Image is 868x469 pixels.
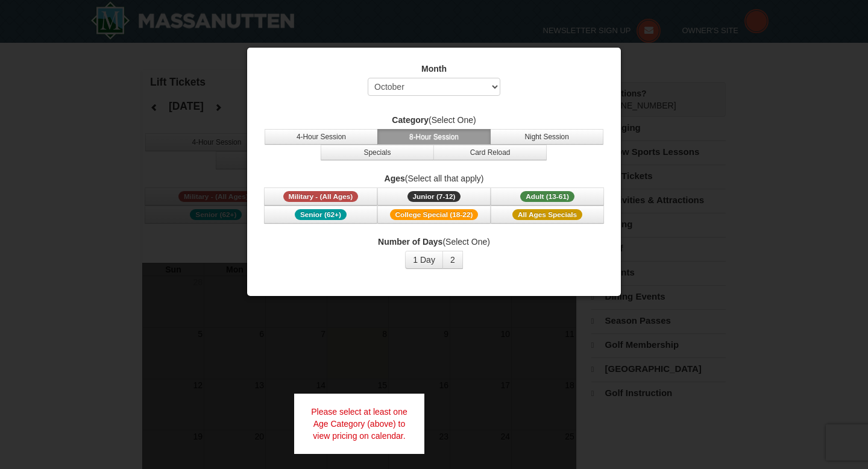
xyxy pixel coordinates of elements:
[295,209,347,220] span: Senior (62+)
[262,172,606,184] label: (Select all that apply)
[283,191,359,202] span: Military - (All Ages)
[407,191,461,202] span: Junior (7-12)
[490,129,603,145] button: Night Session
[377,129,491,145] button: 8-Hour Session
[520,191,574,202] span: Adult (13-61)
[377,206,491,224] button: College Special (18-22)
[512,209,582,220] span: All Ages Specials
[385,174,405,183] strong: Ages
[392,115,429,125] strong: Category
[421,64,447,74] strong: Month
[264,187,377,206] button: Military - (All Ages)
[405,251,443,269] button: 1 Day
[264,206,377,224] button: Senior (62+)
[262,114,606,126] label: (Select One)
[321,145,434,160] button: Specials
[294,394,424,454] div: Please select at least one Age Category (above) to view pricing on calendar.
[265,129,378,145] button: 4-Hour Session
[491,206,604,224] button: All Ages Specials
[433,145,547,160] button: Card Reload
[390,209,479,220] span: College Special (18-22)
[377,187,491,206] button: Junior (7-12)
[491,187,604,206] button: Adult (13-61)
[262,236,606,248] label: (Select One)
[442,251,463,269] button: 2
[378,237,442,247] strong: Number of Days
